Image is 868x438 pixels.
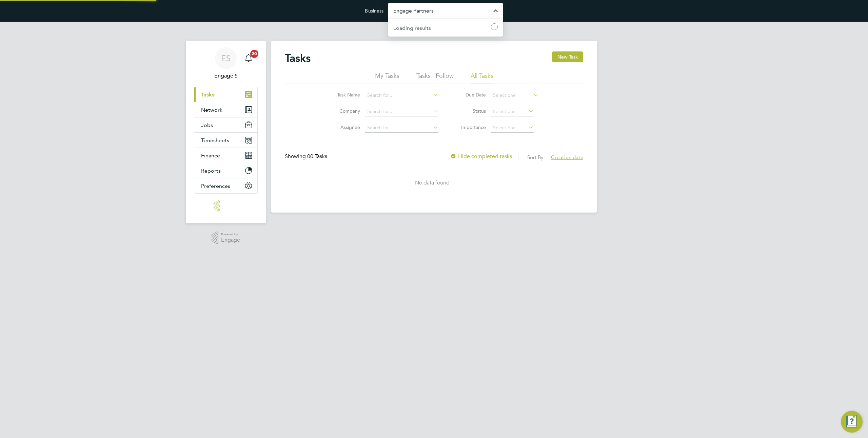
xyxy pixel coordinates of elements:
[201,122,213,128] span: Jobs
[194,200,258,211] a: Go to home page
[194,72,258,80] span: Engage S
[221,54,231,63] span: ES
[365,107,438,116] input: Search for...
[330,124,360,130] label: Assignee
[450,153,512,160] label: Hide completed tasks
[250,50,258,58] span: 20
[471,72,493,84] li: All Tasks
[194,133,257,148] button: Timesheets
[307,153,327,160] span: 00 Tasks
[221,237,240,243] span: Engage
[194,148,257,163] button: Finance
[841,411,863,433] button: Engage Resource Center
[551,154,583,160] span: Creation date
[330,92,360,98] label: Task Name
[194,178,257,193] button: Preferences
[491,91,539,100] input: Select one
[194,163,257,178] button: Reports
[365,91,438,100] input: Search for...
[201,152,220,159] span: Finance
[214,200,238,211] img: engage-logo-retina.png
[455,108,486,114] label: Status
[552,51,583,62] button: New Task
[201,107,222,113] span: Network
[285,179,580,187] div: No data found
[491,123,534,133] input: Select one
[527,154,543,160] label: Sort By
[416,72,454,84] li: Tasks I Follow
[491,107,534,116] input: Select one
[212,232,240,244] a: Powered byEngage
[221,232,240,237] span: Powered by
[201,137,229,144] span: Timesheets
[194,47,258,80] a: ESEngage S
[285,153,329,160] div: Showing
[285,51,311,65] h2: Tasks
[375,72,399,84] li: My Tasks
[455,92,486,98] label: Due Date
[194,102,257,117] button: Network
[365,8,383,14] label: Business
[242,47,255,69] a: 20
[201,168,221,174] span: Reports
[194,87,257,102] a: Tasks
[201,91,214,98] span: Tasks
[186,41,266,223] nav: Main navigation
[330,108,360,114] label: Company
[194,117,257,132] button: Jobs
[365,123,438,133] input: Search for...
[201,183,230,189] span: Preferences
[455,124,486,130] label: Importance
[393,24,431,32] div: Loading results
